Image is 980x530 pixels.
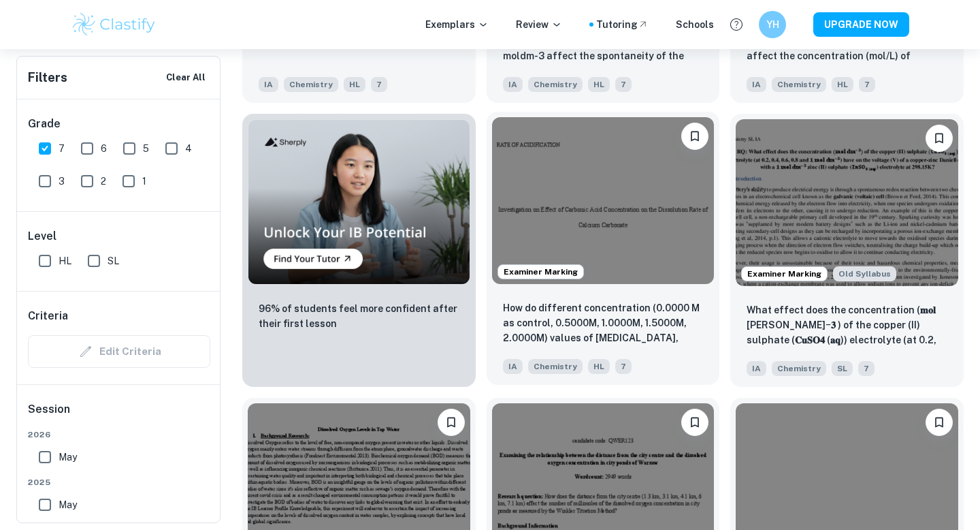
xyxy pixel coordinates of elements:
[528,77,583,92] span: Chemistry
[858,361,875,376] span: 7
[503,300,704,347] p: How do different concentration (0.0000 M as control, 0.5000M, 1.0000M, 1.5000M, 2.0000M) values o...
[28,428,210,441] span: 2026
[747,302,947,349] p: What effect does the concentration (𝐦𝐨𝐥 𝐝𝐦−𝟑 ) of the copper (II) sulphate (𝐂𝐮𝐒𝐎𝟒 (𝐚𝐪)) electroly...
[516,17,562,32] p: Review
[926,125,953,152] button: Bookmark
[772,77,826,92] span: Chemistry
[588,77,610,92] span: HL
[143,141,149,156] span: 5
[747,361,766,376] span: IA
[730,114,964,387] a: Examiner MarkingStarting from the May 2025 session, the Chemistry IA requirements have changed. I...
[59,253,71,268] span: HL
[859,77,875,92] span: 7
[59,450,77,465] span: May
[498,266,583,278] span: Examiner Marking
[28,308,68,324] h6: Criteria
[596,17,649,32] a: Tutoring
[438,409,465,436] button: Bookmark
[71,11,157,38] img: Clastify logo
[248,119,470,285] img: Thumbnail
[615,359,632,374] span: 7
[747,77,766,92] span: IA
[759,11,786,38] button: YH
[736,119,958,286] img: Chemistry IA example thumbnail: What effect does the concentration (𝐦𝐨
[185,141,192,156] span: 4
[163,67,209,88] button: Clear All
[371,77,387,92] span: 7
[59,497,77,512] span: May
[59,141,65,156] span: 7
[142,174,146,189] span: 1
[503,359,523,374] span: IA
[28,228,210,245] h6: Level
[108,253,119,268] span: SL
[101,141,107,156] span: 6
[772,361,826,376] span: Chemistry
[425,17,489,32] p: Exemplars
[344,77,365,92] span: HL
[28,335,210,368] div: Criteria filters are unavailable when searching by topic
[242,114,476,387] a: Thumbnail96% of students feel more confident after their first lesson
[101,174,106,189] span: 2
[833,266,896,281] span: Old Syllabus
[28,68,67,87] h6: Filters
[765,17,781,32] h6: YH
[725,13,748,36] button: Help and Feedback
[676,17,714,32] a: Schools
[503,77,523,92] span: IA
[28,116,210,132] h6: Grade
[588,359,610,374] span: HL
[833,266,896,281] div: Starting from the May 2025 session, the Chemistry IA requirements have changed. It's OK to refer ...
[259,77,278,92] span: IA
[259,301,459,331] p: 96% of students feel more confident after their first lesson
[615,77,632,92] span: 7
[681,409,708,436] button: Bookmark
[926,409,953,436] button: Bookmark
[832,77,853,92] span: HL
[284,77,338,92] span: Chemistry
[813,12,909,37] button: UPGRADE NOW
[742,268,827,280] span: Examiner Marking
[59,174,65,189] span: 3
[528,359,583,374] span: Chemistry
[28,476,210,488] span: 2025
[487,114,720,387] a: Examiner MarkingBookmarkHow do different concentration (0.0000 M as control, 0.5000M, 1.0000M, 1....
[492,117,715,284] img: Chemistry IA example thumbnail: How do different concentration (0.0000 M
[28,401,210,428] h6: Session
[681,123,708,150] button: Bookmark
[832,361,853,376] span: SL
